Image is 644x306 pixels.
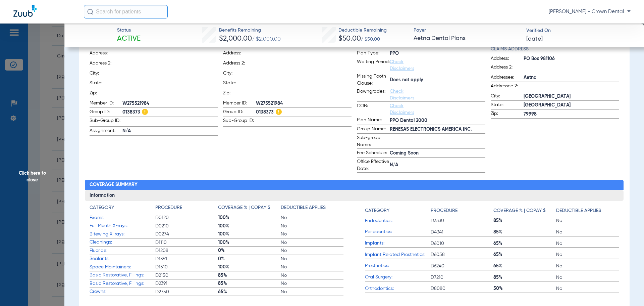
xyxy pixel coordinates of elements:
[493,251,556,258] span: 65%
[155,204,218,214] app-breakdown-title: Procedure
[223,60,256,69] span: Address 2:
[122,100,218,107] span: W275521984
[142,109,148,115] img: Hazard
[281,231,343,237] span: No
[218,256,281,262] span: 0%
[556,263,619,269] span: No
[90,231,155,238] span: Bitewing X-rays:
[155,256,218,262] span: D1351
[491,74,524,82] span: Addressee:
[524,111,619,118] span: 79998
[90,90,122,99] span: Zip:
[218,231,281,237] span: 100%
[361,37,380,42] span: / $50.00
[90,222,155,229] span: Full Mouth X-rays:
[357,73,390,87] span: Missing Tooth Clause:
[493,285,556,292] span: 50%
[84,5,168,18] input: Search for patients
[365,204,431,217] app-breakdown-title: Category
[281,239,343,246] span: No
[493,229,556,235] span: 85%
[281,264,343,270] span: No
[87,9,93,15] img: Search Icon
[155,272,218,279] span: D2150
[491,110,524,118] span: Zip:
[85,180,624,190] h2: Coverage Summary
[90,288,155,295] span: Crowns:
[90,204,155,214] app-breakdown-title: Category
[85,190,624,201] h3: Information
[357,134,390,148] span: Sub-group Name:
[491,46,619,53] h4: Claims Address
[414,34,521,43] span: Aetna Dental Plans
[90,204,114,211] h4: Category
[491,64,524,73] span: Address 2:
[390,117,485,124] span: PPO Dental 2000
[218,272,281,279] span: 85%
[122,128,218,135] span: N/A
[390,103,414,115] a: Check Disclaimers
[90,70,122,79] span: City:
[431,217,493,224] span: D3330
[90,80,122,89] span: State:
[431,251,493,258] span: D6058
[431,274,493,281] span: D7210
[223,80,256,89] span: State:
[357,158,390,172] span: Office Effective Date:
[13,5,37,17] img: Zuub Logo
[281,214,343,221] span: No
[390,89,414,100] a: Check Disclaimers
[493,207,546,214] h4: Coverage % | Copay $
[524,55,619,62] span: PO Box 981106
[357,117,390,125] span: Plan Name:
[155,204,182,211] h4: Procedure
[493,217,556,224] span: 85%
[223,90,256,99] span: Zip:
[256,100,352,107] span: W275521984
[90,247,155,254] span: Fluoride:
[90,60,122,69] span: Address 2:
[491,83,524,92] span: Addressee 2:
[155,280,218,287] span: D2391
[556,251,619,258] span: No
[390,150,485,157] span: Coming Soon
[155,247,218,254] span: D1208
[90,117,122,126] span: Sub-Group ID:
[390,77,485,84] span: Does not apply
[219,27,281,34] span: Benefits Remaining
[357,88,390,101] span: Downgrades:
[526,27,633,34] span: Verified On
[493,263,556,269] span: 65%
[491,93,524,101] span: City:
[90,214,155,221] span: Exams:
[218,214,281,221] span: 100%
[90,239,155,246] span: Cleanings:
[223,50,256,59] span: Address:
[431,240,493,247] span: D6010
[365,228,431,235] span: Periodontics:
[431,229,493,235] span: D4341
[155,231,218,237] span: D0274
[218,264,281,270] span: 100%
[281,223,343,229] span: No
[390,162,485,169] span: N/A
[556,229,619,235] span: No
[252,37,281,42] span: / $2,000.00
[493,274,556,281] span: 85%
[218,204,270,211] h4: Coverage % | Copay $
[90,108,122,117] span: Group ID:
[218,247,281,254] span: 0%
[357,149,390,158] span: Fee Schedule:
[218,204,281,214] app-breakdown-title: Coverage % | Copay $
[610,274,644,306] iframe: Chat Widget
[223,100,256,108] span: Member ID:
[90,280,155,287] span: Basic Restorative, Fillings:
[256,109,352,116] span: 0138373
[281,204,326,211] h4: Deductible Applies
[556,204,619,217] app-breakdown-title: Deductible Applies
[556,207,601,214] h4: Deductible Applies
[155,289,218,295] span: D2750
[390,126,485,133] span: RENESAS ELECTRONICS AMERICA INC.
